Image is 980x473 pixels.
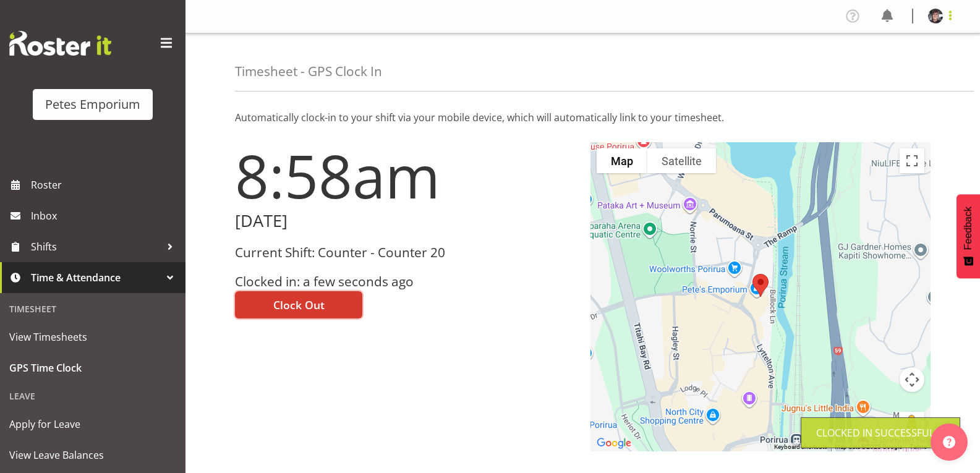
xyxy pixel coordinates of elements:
a: GPS Time Clock [3,352,182,383]
a: View Leave Balances [3,440,182,471]
span: GPS Time Clock [9,359,176,377]
img: help-xxl-2.png [943,436,955,448]
span: Clock Out [273,297,325,313]
span: Apply for Leave [9,415,176,433]
img: michelle-whaleb4506e5af45ffd00a26cc2b6420a9100.png [928,9,943,23]
a: Open this area in Google Maps (opens a new window) [594,435,634,451]
span: Roster [31,176,179,194]
span: Feedback [963,207,974,250]
span: Shifts [31,237,161,256]
button: Map camera controls [900,367,924,392]
h4: Timesheet - GPS Clock In [235,64,382,79]
span: View Timesheets [9,328,176,346]
button: Feedback - Show survey [957,194,980,278]
button: Clock Out [235,291,362,318]
img: Google [594,435,634,451]
button: Drag Pegman onto the map to open Street View [900,412,924,437]
button: Toggle fullscreen view [900,148,924,173]
h2: [DATE] [235,211,576,231]
div: Petes Emporium [45,95,140,114]
img: Rosterit website logo [9,31,111,56]
a: View Timesheets [3,322,182,352]
span: Inbox [31,207,179,225]
h3: Current Shift: Counter - Counter 20 [235,245,576,260]
div: Timesheet [3,296,182,322]
div: Leave [3,383,182,409]
span: Time & Attendance [31,268,161,287]
p: Automatically clock-in to your shift via your mobile device, which will automatically link to you... [235,110,931,125]
button: Show street map [597,148,647,173]
span: View Leave Balances [9,446,176,464]
button: Show satellite imagery [647,148,716,173]
div: Clocked in Successfully [816,425,945,440]
button: Keyboard shortcuts [774,443,827,451]
h1: 8:58am [235,142,576,209]
a: Apply for Leave [3,409,182,440]
h3: Clocked in: a few seconds ago [235,275,576,289]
